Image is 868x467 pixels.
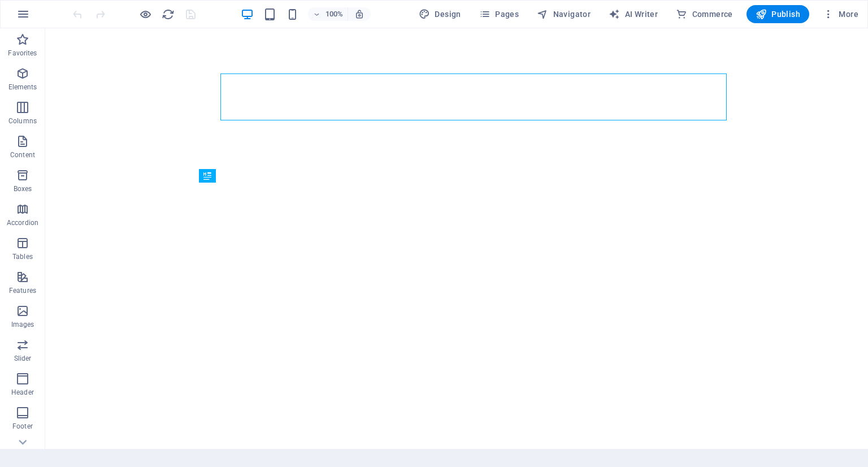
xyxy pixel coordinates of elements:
[532,5,595,23] button: Navigator
[676,8,733,20] span: Commerce
[475,5,523,23] button: Pages
[823,8,858,20] span: More
[419,8,461,20] span: Design
[14,184,32,193] p: Boxes
[11,388,34,397] p: Header
[10,150,35,159] p: Content
[12,422,33,431] p: Footer
[671,5,737,23] button: Commerce
[11,320,34,329] p: Images
[479,8,519,20] span: Pages
[308,7,348,21] button: 100%
[354,9,364,19] i: On resize automatically adjust zoom level to fit chosen device.
[325,7,343,21] h6: 100%
[604,5,662,23] button: AI Writer
[7,218,38,227] p: Accordion
[138,7,152,21] button: Click here to leave preview mode and continue editing
[14,354,32,363] p: Slider
[609,8,658,20] span: AI Writer
[537,8,591,20] span: Navigator
[818,5,863,23] button: More
[161,7,175,21] button: reload
[9,286,36,295] p: Features
[756,8,800,20] span: Publish
[414,5,466,23] button: Design
[162,8,175,21] i: Reload page
[8,83,37,92] p: Elements
[747,5,809,23] button: Publish
[8,116,37,126] p: Columns
[414,5,466,23] div: Design (Ctrl+Alt+Y)
[8,49,37,58] p: Favorites
[12,252,33,261] p: Tables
